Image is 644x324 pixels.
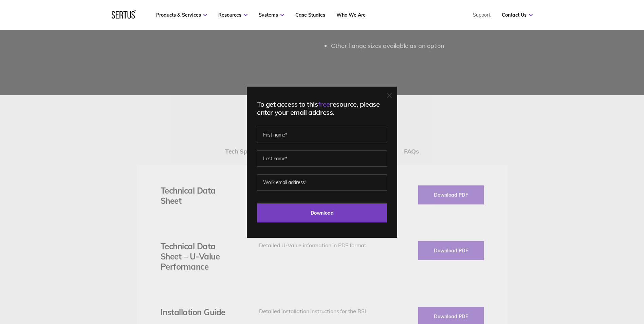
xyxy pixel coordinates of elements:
[473,12,491,18] a: Support
[336,12,366,18] a: Who We Are
[257,127,387,143] input: First name*
[502,12,533,18] a: Contact Us
[218,12,247,18] a: Resources
[259,12,284,18] a: Systems
[295,12,325,18] a: Case Studies
[156,12,207,18] a: Products & Services
[257,100,387,116] div: To get access to this resource, please enter your email address.
[257,174,387,191] input: Work email address*
[257,203,387,222] input: Download
[318,100,330,108] span: free
[522,245,644,324] iframe: Chat Widget
[257,150,387,167] input: Last name*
